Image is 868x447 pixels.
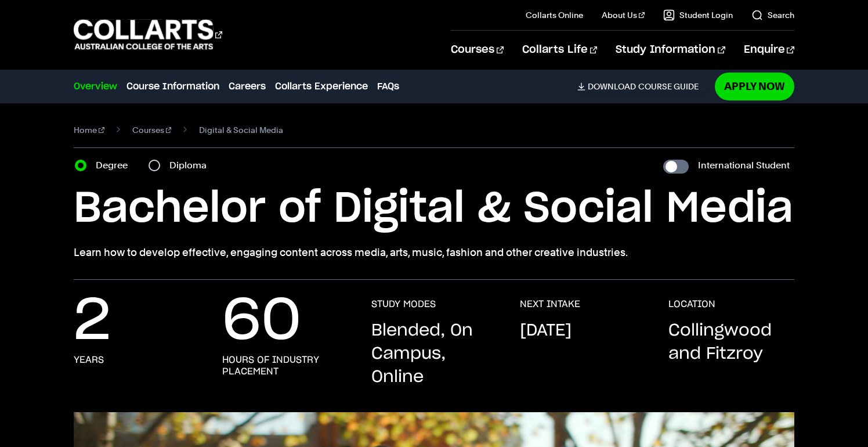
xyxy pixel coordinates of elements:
label: Diploma [169,157,214,174]
h3: years [74,354,104,366]
a: Search [751,9,794,21]
a: Overview [74,80,117,93]
h3: STUDY MODES [371,298,436,310]
a: Home [74,122,104,138]
a: Collarts Experience [275,80,368,93]
a: Collarts Online [526,9,583,21]
a: FAQs [377,80,399,93]
h1: Bachelor of Digital & Social Media [74,183,794,235]
a: Courses [132,122,172,138]
div: Go to homepage [74,18,222,51]
p: 60 [222,298,301,345]
h3: LOCATION [668,298,715,310]
a: Courses [451,31,504,69]
a: Student Login [663,9,733,21]
a: Collarts Life [522,31,597,69]
p: 2 [74,298,111,345]
p: Collingwood and Fitzroy [668,319,794,366]
a: Enquire [744,31,794,69]
a: Careers [229,80,266,93]
h3: NEXT INTAKE [520,298,580,310]
a: DownloadCourse Guide [577,81,708,92]
label: Degree [96,157,135,174]
span: Digital & Social Media [199,122,283,138]
p: Blended, On Campus, Online [371,319,497,389]
p: [DATE] [520,319,572,343]
h3: hours of industry placement [222,354,348,377]
a: Apply Now [715,73,794,100]
p: Learn how to develop effective, engaging content across media, arts, music, fashion and other cre... [74,244,794,261]
a: About Us [602,9,645,21]
span: Download [588,81,636,92]
a: Course Information [126,80,219,93]
label: International Student [698,157,790,174]
a: Study Information [616,31,725,69]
